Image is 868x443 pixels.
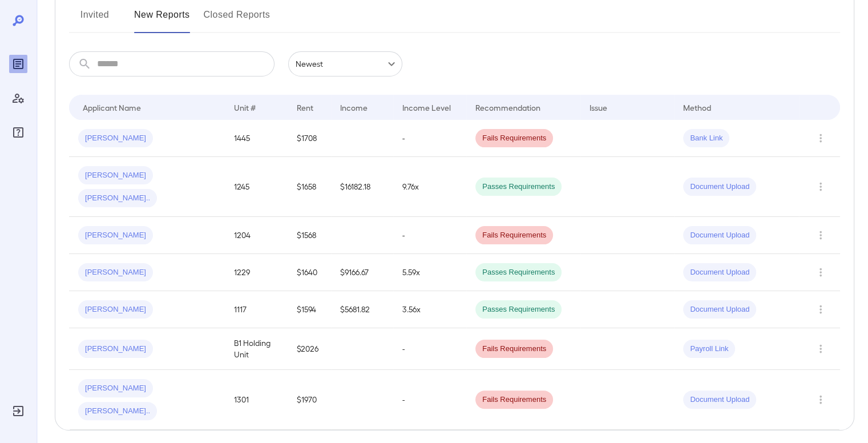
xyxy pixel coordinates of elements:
[393,120,466,157] td: -
[812,263,830,281] button: Row Actions
[590,100,608,114] div: Issue
[475,394,553,405] span: Fails Requirements
[475,304,562,315] span: Passes Requirements
[683,394,756,405] span: Document Upload
[134,6,190,33] button: New Reports
[812,226,830,244] button: Row Actions
[393,291,466,328] td: 3.56x
[288,217,332,254] td: $1568
[288,328,332,370] td: $2026
[288,157,332,217] td: $1658
[78,406,157,417] span: [PERSON_NAME]..
[83,100,141,114] div: Applicant Name
[234,100,256,114] div: Unit #
[297,100,315,114] div: Rent
[9,55,27,73] div: Reports
[331,157,393,217] td: $16182.18
[683,182,756,192] span: Document Upload
[683,267,756,278] span: Document Upload
[683,344,735,355] span: Payroll Link
[393,328,466,370] td: -
[78,170,153,181] span: [PERSON_NAME]
[812,129,830,147] button: Row Actions
[475,133,553,144] span: Fails Requirements
[475,267,562,278] span: Passes Requirements
[683,100,711,114] div: Method
[78,193,157,204] span: [PERSON_NAME]..
[69,6,120,33] button: Invited
[475,344,553,355] span: Fails Requirements
[225,291,287,328] td: 1117
[402,100,451,114] div: Income Level
[225,120,287,157] td: 1445
[331,291,393,328] td: $5681.82
[225,370,287,430] td: 1301
[78,133,153,144] span: [PERSON_NAME]
[331,254,393,291] td: $9166.67
[225,157,287,217] td: 1245
[9,402,27,420] div: Log Out
[812,178,830,196] button: Row Actions
[78,383,153,394] span: [PERSON_NAME]
[288,120,332,157] td: $1708
[78,267,153,278] span: [PERSON_NAME]
[225,328,287,370] td: B1 Holding Unit
[288,254,332,291] td: $1640
[812,390,830,409] button: Row Actions
[78,344,153,355] span: [PERSON_NAME]
[812,340,830,358] button: Row Actions
[683,230,756,241] span: Document Upload
[204,6,271,33] button: Closed Reports
[340,100,368,114] div: Income
[9,123,27,142] div: FAQ
[393,217,466,254] td: -
[475,230,553,241] span: Fails Requirements
[812,300,830,319] button: Row Actions
[393,254,466,291] td: 5.59x
[78,304,153,315] span: [PERSON_NAME]
[683,304,756,315] span: Document Upload
[78,230,153,241] span: [PERSON_NAME]
[288,51,402,76] div: Newest
[288,370,332,430] td: $1970
[475,182,562,192] span: Passes Requirements
[288,291,332,328] td: $1594
[225,254,287,291] td: 1229
[393,157,466,217] td: 9.76x
[475,100,540,114] div: Recommendation
[225,217,287,254] td: 1204
[9,89,27,107] div: Manage Users
[393,370,466,430] td: -
[683,133,729,144] span: Bank Link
